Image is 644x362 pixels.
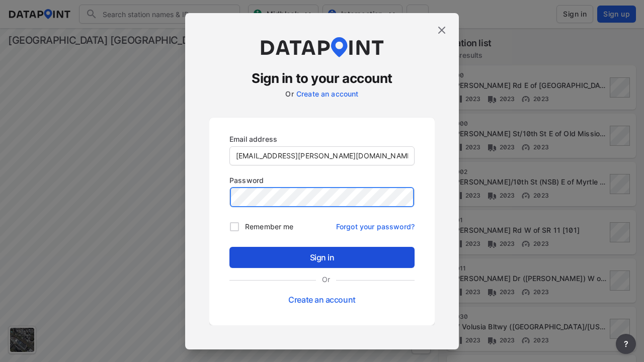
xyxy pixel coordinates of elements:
[237,251,407,263] span: Sign in
[436,24,448,36] img: close.efbf2170.svg
[288,295,355,305] a: Create an account
[229,175,415,186] p: Password
[622,338,630,350] span: ?
[259,37,385,57] img: dataPointLogo.9353c09d.svg
[229,247,415,268] button: Sign in
[616,334,636,354] button: more
[296,89,359,98] a: Create an account
[336,216,415,232] a: Forgot your password?
[316,274,336,285] label: Or
[285,89,293,98] label: Or
[245,221,293,232] span: Remember me
[230,147,414,165] input: you@example.com
[209,69,435,87] h3: Sign in to your account
[229,134,415,144] p: Email address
